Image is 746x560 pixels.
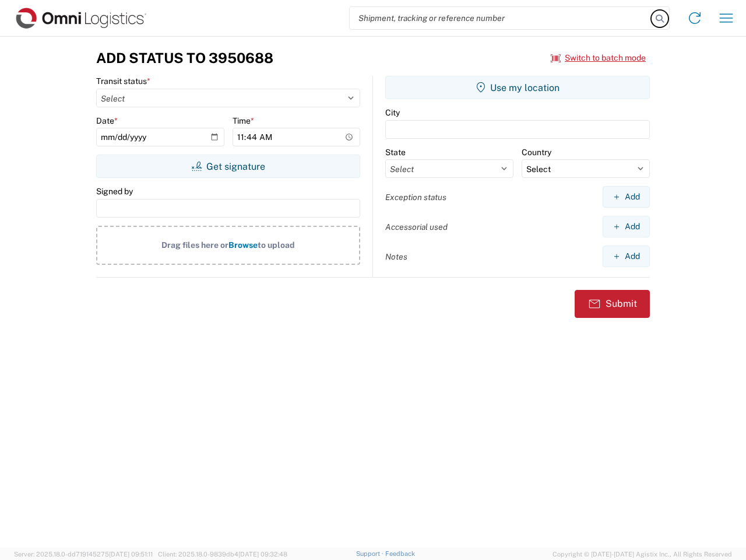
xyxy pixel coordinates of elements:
[356,550,385,557] a: Support
[238,551,287,558] span: [DATE] 09:32:48
[575,290,650,318] button: Submit
[385,192,446,202] label: Exception status
[109,551,153,558] span: [DATE] 09:51:11
[14,551,153,558] span: Server: 2025.18.0-dd719145275
[385,76,650,99] button: Use my location
[96,50,273,66] h3: Add Status to 3950688
[385,251,407,262] label: Notes
[603,186,650,208] button: Add
[385,147,406,157] label: State
[96,155,360,178] button: Get signature
[96,116,118,126] label: Date
[385,107,400,118] label: City
[258,240,295,250] span: to upload
[522,147,551,157] label: Country
[603,246,650,267] button: Add
[603,216,650,237] button: Add
[385,550,415,557] a: Feedback
[228,240,258,250] span: Browse
[158,551,287,558] span: Client: 2025.18.0-9839db4
[96,76,150,86] label: Transit status
[553,549,732,559] span: Copyright © [DATE]-[DATE] Agistix Inc., All Rights Reserved
[350,7,652,29] input: Shipment, tracking or reference number
[96,186,133,197] label: Signed by
[385,222,448,232] label: Accessorial used
[233,116,254,126] label: Time
[161,240,228,250] span: Drag files here or
[551,48,646,68] button: Switch to batch mode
